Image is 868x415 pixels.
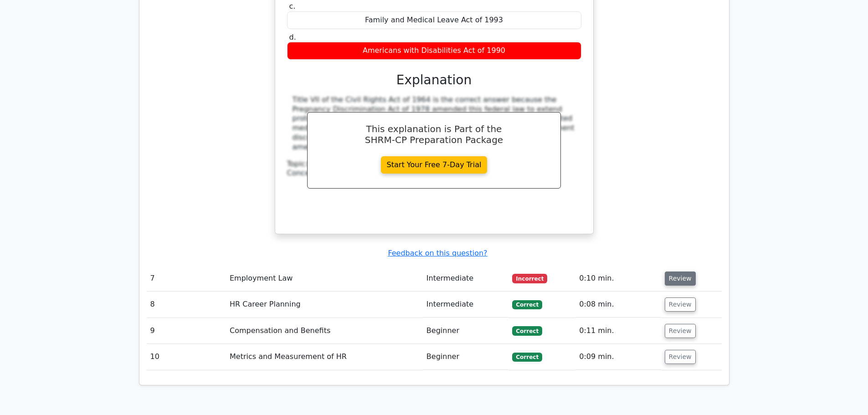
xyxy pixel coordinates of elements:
[512,274,547,283] span: Incorrect
[665,297,696,312] button: Review
[287,11,581,29] div: Family and Medical Leave Act of 1993
[147,292,226,318] td: 8
[665,272,696,286] button: Review
[226,344,423,370] td: Metrics and Measurement of HR
[575,292,661,318] td: 0:08 min.
[147,318,226,344] td: 9
[147,266,226,292] td: 7
[226,318,423,344] td: Compensation and Benefits
[423,292,509,318] td: Intermediate
[665,350,696,364] button: Review
[226,292,423,318] td: HR Career Planning
[289,2,296,10] span: c.
[423,318,509,344] td: Beginner
[575,266,661,292] td: 0:10 min.
[381,156,488,174] a: Start Your Free 7-Day Trial
[287,42,581,60] div: Americans with Disabilities Act of 1990
[575,318,661,344] td: 0:11 min.
[226,266,423,292] td: Employment Law
[287,159,581,169] div: Topic:
[147,344,226,370] td: 10
[512,326,542,335] span: Correct
[665,324,696,338] button: Review
[512,300,542,309] span: Correct
[575,344,661,370] td: 0:09 min.
[287,169,581,178] div: Concept:
[293,95,576,152] div: Title VII of the Civil Rights Act of 1964 is the correct answer because the Pregnancy Discriminat...
[289,33,296,41] span: d.
[388,249,487,257] a: Feedback on this question?
[293,72,576,88] h3: Explanation
[423,266,509,292] td: Intermediate
[423,344,509,370] td: Beginner
[512,353,542,362] span: Correct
